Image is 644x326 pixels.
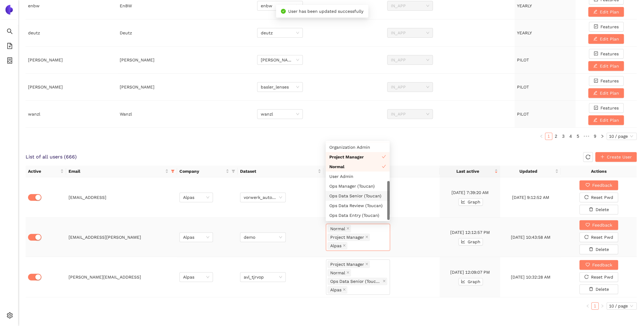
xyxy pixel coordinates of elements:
[244,233,282,242] span: demo
[26,101,117,128] td: wanzl
[560,133,567,140] a: 3
[515,19,576,47] td: YEARLY
[588,7,624,17] button: editEdit Plan
[600,154,604,159] span: plus
[179,168,225,175] span: Company
[589,103,624,113] button: check-squareFeatures
[588,61,624,71] button: editEdit Plan
[538,133,545,140] li: Previous Page
[600,105,619,111] span: Features
[391,28,429,37] span: IN_APP
[500,177,561,218] td: [DATE] 9:12:52 AM
[468,278,480,285] span: Graph
[281,9,286,14] span: check-circle
[600,50,619,57] span: Features
[232,169,235,173] span: filter
[238,165,324,177] th: this column's title is Dataset,this column is sortable
[503,168,554,175] span: Updated
[596,206,609,213] span: Delete
[592,262,612,268] span: Feedback
[607,133,637,140] div: Page Size
[593,9,597,14] span: edit
[183,193,209,202] span: Alpas
[26,19,117,47] td: deutz
[461,199,465,204] span: line-chart
[545,133,552,140] a: 1
[365,262,368,266] span: close
[579,205,618,214] button: deleteDelete
[583,152,593,162] button: reload
[442,168,493,175] span: Last active
[600,63,619,69] span: Edit Plan
[600,134,604,138] span: right
[343,288,346,292] span: close
[117,74,255,101] td: [PERSON_NAME]
[7,55,13,68] span: container
[329,144,386,151] div: Organization Admin
[594,78,598,83] span: check-square
[500,257,561,297] td: [DATE] 10:32:28 AM
[579,180,618,190] button: heartFeedback
[579,244,618,254] button: deleteDelete
[330,286,341,293] span: Alpas
[584,302,591,310] button: left
[600,9,619,15] span: Edit Plan
[327,242,347,249] span: Alpas
[330,261,364,268] span: Project Manager
[66,177,177,218] td: [EMAIL_ADDRESS]
[596,286,609,293] span: Delete
[365,235,368,239] span: close
[442,269,498,276] div: [DATE] 12:09:07 PM
[586,223,590,227] span: heart
[600,90,619,96] span: Edit Plan
[594,51,598,56] span: check-square
[583,154,593,159] span: reload
[391,1,429,10] span: IN_APP
[329,212,386,219] div: Ops Data Entry (Toucan)
[594,106,598,110] span: check-square
[171,169,175,173] span: filter
[26,47,117,74] td: [PERSON_NAME]
[326,181,390,191] div: Ops Manager (Toucan)
[468,199,480,205] span: Graph
[593,118,597,123] span: edit
[586,262,590,267] span: heart
[584,275,589,279] span: reload
[593,36,597,41] span: edit
[326,162,390,172] div: Normal
[567,133,574,140] a: 4
[170,167,176,176] span: filter
[391,55,429,64] span: IN_APP
[327,225,351,232] span: Normal
[327,269,351,276] span: Normal
[458,278,483,285] button: line-chartGraph
[600,23,619,30] span: Features
[593,64,597,68] span: edit
[582,133,591,140] span: •••
[326,172,390,181] div: User Admin
[177,165,238,177] th: this column's title is Company,this column is sortable
[468,238,480,245] span: Graph
[346,271,349,275] span: close
[500,218,561,257] td: [DATE] 10:43:58 AM
[538,133,545,140] button: left
[600,304,604,308] span: right
[575,133,581,140] a: 5
[326,191,390,201] div: Ops Data Senior (Toucan)
[329,154,382,160] div: Project Manager
[589,49,624,59] button: check-squareFeatures
[600,117,619,123] span: Edit Plan
[515,47,576,74] td: PILOT
[261,28,299,37] span: deutz
[579,260,618,270] button: heartFeedback
[591,133,599,140] li: 9
[579,192,618,202] button: reloadReset Pwd
[7,26,13,38] span: search
[596,246,609,253] span: Delete
[599,302,606,310] button: right
[500,165,561,177] th: this column's title is Updated,this column is sortable
[28,168,59,175] span: Active
[183,233,209,242] span: Alpas
[244,272,282,282] span: avl_tjrvop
